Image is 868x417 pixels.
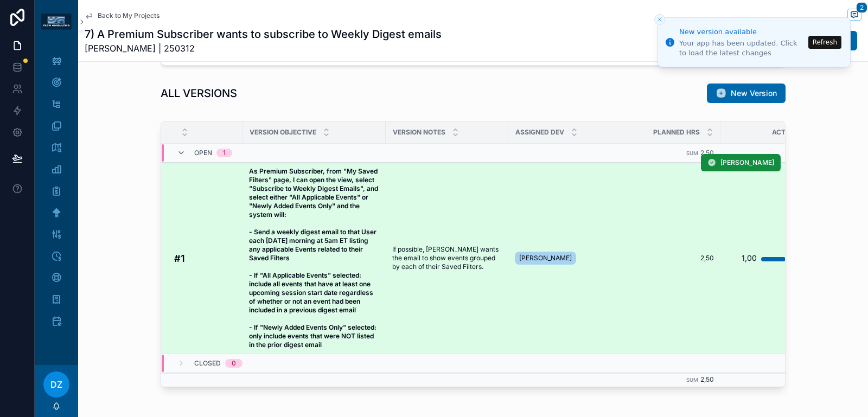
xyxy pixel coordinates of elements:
[161,86,237,101] h1: ALL VERSIONS
[41,14,72,30] img: App logo
[847,9,861,22] button: 2
[808,36,841,49] button: Refresh
[721,247,822,269] a: 1,00
[700,375,714,383] span: 2,50
[856,2,867,13] span: 2
[50,378,62,391] span: DZ
[85,42,442,55] span: [PERSON_NAME] | 250312
[679,27,805,37] div: New version available
[700,149,714,157] span: 2,50
[194,149,212,157] span: Open
[250,128,316,137] span: Version Objective
[720,158,774,167] span: [PERSON_NAME]
[85,11,159,20] a: Back to My Projects
[623,254,714,262] a: 2,50
[249,167,380,349] strong: As Premium Subscriber, from "My Saved Filters" page, I can open the view, select "Subscribe to We...
[701,154,781,171] button: [PERSON_NAME]
[686,150,698,156] small: Sum
[174,251,236,266] a: #1
[654,14,665,25] button: Close toast
[686,377,698,383] small: Sum
[393,128,445,137] span: Version Notes
[519,254,572,262] span: [PERSON_NAME]
[742,247,757,269] div: 1,00
[85,27,442,42] h1: 7) A Premium Subscriber wants to subscribe to Weekly Digest emails
[223,149,226,157] div: 1
[98,11,159,20] span: Back to My Projects
[653,128,700,137] span: Planned Hrs
[515,249,610,267] a: [PERSON_NAME]
[515,128,564,137] span: Assigned Dev
[679,39,805,58] div: Your app has been updated. Click to load the latest changes
[249,167,379,349] a: As Premium Subscriber, from "My Saved Filters" page, I can open the view, select "Subscribe to We...
[35,43,78,345] div: scrollable content
[707,84,786,103] button: New Version
[194,359,221,368] span: Closed
[392,245,502,271] a: If possible, [PERSON_NAME] wants the email to show events grouped by each of their Saved Filters.
[232,359,236,368] div: 0
[731,88,777,99] span: New Version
